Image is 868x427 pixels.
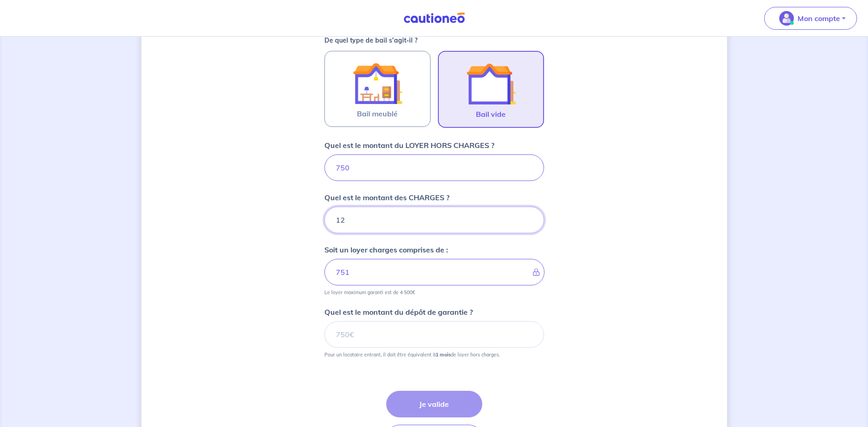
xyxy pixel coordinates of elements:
[324,207,544,233] input: 80 €
[466,59,516,109] img: illu_empty_lease.svg
[324,351,500,358] p: Pour un locataire entrant, il doit être équivalent à de loyer hors charges.
[324,321,544,348] input: 750€
[798,13,840,24] p: Mon compte
[324,289,415,296] p: Le loyer maximum garanti est de 4 500€
[324,154,544,181] input: 750€
[779,11,794,26] img: illu_account_valid_menu.svg
[324,244,448,255] p: Soit un loyer charges comprises de :
[324,192,449,203] p: Quel est le montant des CHARGES ?
[400,12,469,24] img: Cautioneo
[324,259,545,285] input: - €
[357,108,398,119] span: Bail meublé
[764,7,857,30] button: illu_account_valid_menu.svgMon compte
[436,351,451,358] strong: 1 mois
[324,140,494,151] p: Quel est le montant du LOYER HORS CHARGES ?
[353,59,402,108] img: illu_furnished_lease.svg
[324,307,473,318] p: Quel est le montant du dépôt de garantie ?
[476,109,506,120] span: Bail vide
[324,37,544,44] p: De quel type de bail s’agit-il ?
